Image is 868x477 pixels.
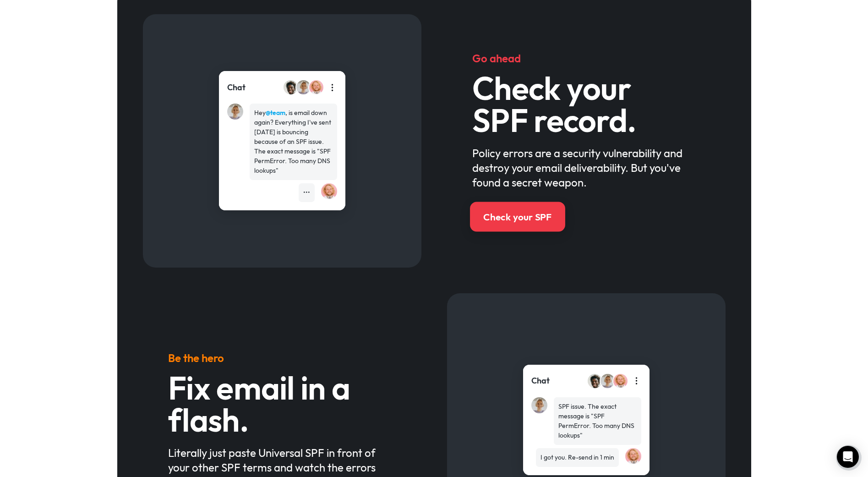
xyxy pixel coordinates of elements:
div: I got you. Re-send in 1 min [540,453,614,462]
div: Hey , is email down again? Everything I've sent [DATE] is bouncing because of an SPF issue. The e... [254,108,333,175]
div: Policy errors are a security vulnerability and destroy your email deliverability. But you've foun... [472,146,700,190]
div: SPF issue. The exact message is "SPF PermError. Too many DNS lookups" [558,402,637,440]
div: Check your SPF [483,210,551,224]
div: Open Intercom Messenger [837,446,859,468]
h5: Be the hero [168,351,396,365]
a: Check your SPF [470,202,565,231]
div: Chat [227,82,246,93]
strong: @team [266,109,285,117]
h3: Check your SPF record. [472,72,700,136]
div: Chat [531,375,550,387]
h3: Fix email in a flash. [168,372,396,436]
h5: Go ahead [472,51,700,66]
div: ••• [303,188,310,197]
